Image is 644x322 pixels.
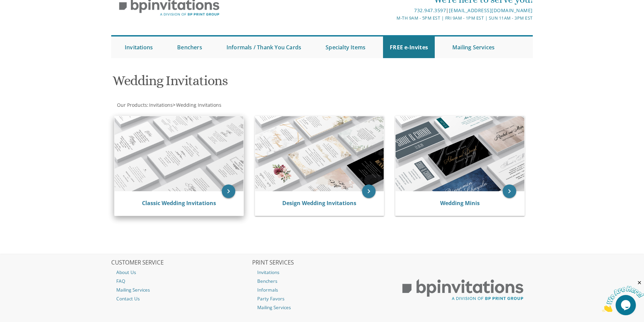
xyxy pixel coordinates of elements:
[383,36,435,58] a: FREE e-Invites
[173,102,221,108] span: >
[111,277,251,286] a: FAQ
[503,184,516,198] a: keyboard_arrow_right
[175,102,221,108] a: Wedding Invitations
[252,259,392,266] h2: PRINT SERVICES
[252,303,392,312] a: Mailing Services
[111,286,251,294] a: Mailing Services
[252,6,533,15] div: |
[149,102,173,108] span: Invitations
[115,116,243,191] img: Classic Wedding Invitations
[252,268,392,277] a: Invitations
[111,294,251,303] a: Contact Us
[319,36,372,58] a: Specialty Items
[148,102,173,108] a: Invitations
[252,286,392,294] a: Informals
[414,7,446,14] a: 732.947.3597
[118,36,160,58] a: Invitations
[252,277,392,286] a: Benchers
[111,268,251,277] a: About Us
[446,36,501,58] a: Mailing Services
[252,15,533,22] div: M-Th 9am - 5pm EST | Fri 9am - 1pm EST | Sun 11am - 3pm EST
[255,116,384,191] img: Design Wedding Invitations
[220,36,308,58] a: Informals / Thank You Cards
[282,199,356,207] a: Design Wedding Invitations
[111,102,322,108] div: :
[113,73,388,93] h1: Wedding Invitations
[362,184,376,198] a: keyboard_arrow_right
[393,273,533,307] img: BP Print Group
[170,36,209,58] a: Benchers
[222,184,235,198] a: keyboard_arrow_right
[142,199,216,207] a: Classic Wedding Invitations
[449,7,533,14] a: [EMAIL_ADDRESS][DOMAIN_NAME]
[396,116,524,191] img: Wedding Minis
[111,259,251,266] h2: CUSTOMER SERVICE
[176,102,221,108] span: Wedding Invitations
[602,280,644,312] iframe: chat widget
[116,102,147,108] a: Our Products
[440,199,480,207] a: Wedding Minis
[252,294,392,303] a: Party Favors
